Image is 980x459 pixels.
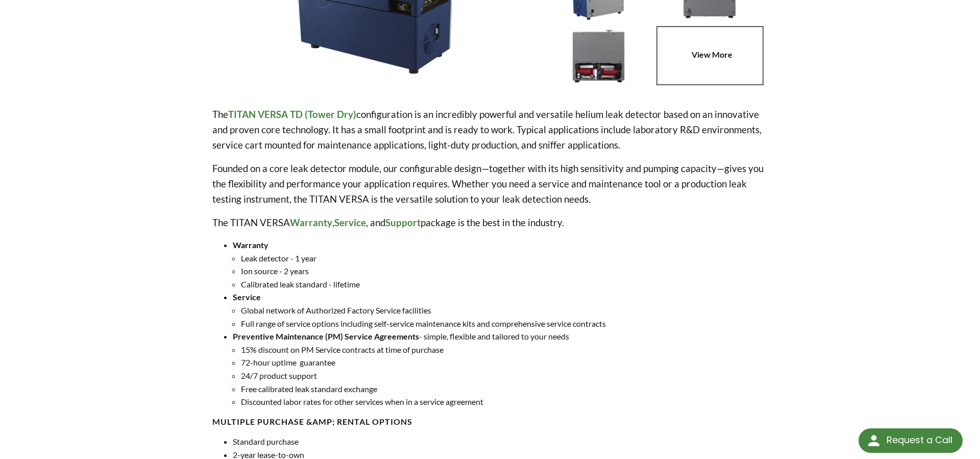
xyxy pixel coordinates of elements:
strong: Warranty [290,216,332,228]
li: Discounted labor rates for other services when in a service agreement [241,395,768,408]
p: The configuration is an incredibly powerful and versatile helium leak detector based on an innova... [212,107,768,153]
strong: Support [385,216,421,228]
img: TITAN VERSA TD Dry Pump with Cutaway, rear view [546,26,652,85]
li: Free calibrated leak standard exchange [241,382,768,396]
li: Standard purchase [233,435,768,448]
div: Request a Call [887,428,952,452]
li: Full range of service options including self-service maintenance kits and comprehensive service c... [241,317,768,330]
p: The TITAN VERSA , , and package is the best in the industry. [212,215,768,230]
li: 24/7 product support [241,369,768,382]
strong: TITAN VERSA TD (Tower Dry) [228,108,356,120]
div: Request a Call [859,428,963,453]
li: - simple, flexible and tailored to your needs [233,330,768,408]
li: Global network of Authorized Factory Service facilities [241,304,768,317]
h4: MULTIPLE PURCHASE &amp; RENTAL OPTIONS [212,417,768,427]
strong: Preventive Maintenance (PM) Service Agreements [233,331,419,341]
li: 72-hour uptime guarantee [241,356,768,369]
strong: Service [334,216,366,228]
li: Leak detector - 1 year [241,252,768,265]
li: Ion source - 2 years [241,264,768,278]
strong: Service [233,292,261,302]
p: Founded on a core leak detector module, our configurable design—together with its high sensitivit... [212,161,768,207]
li: 15% discount on PM Service contracts at time of purchase [241,343,768,356]
strong: Warranty [233,240,268,250]
li: Calibrated leak standard - lifetime [241,278,768,291]
img: round button [866,432,882,449]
